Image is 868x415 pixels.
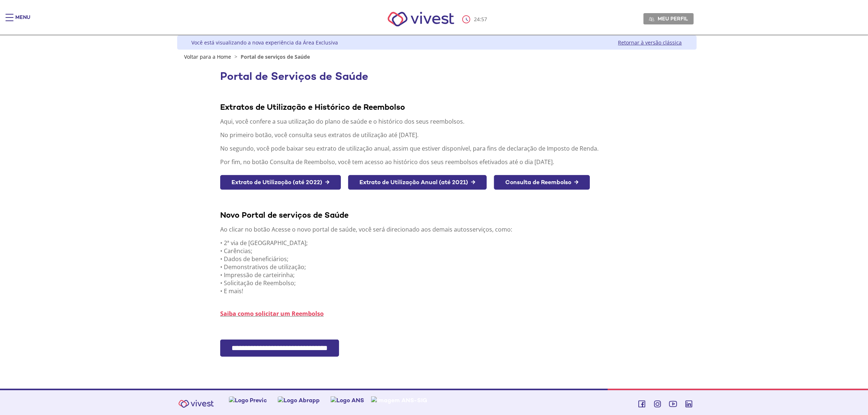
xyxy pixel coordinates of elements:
div: Você está visualizando a nova experiência da Área Exclusiva [192,39,338,46]
div: Vivest [172,35,697,389]
a: Consulta de Reembolso → [494,175,590,190]
section: <span lang="pt-BR" dir="ltr">Visualizador do Conteúdo da Web</span> [220,67,653,332]
img: Imagem ANS-SIG [371,396,427,404]
img: Logo ANS [331,396,364,404]
div: Menu [15,14,30,28]
span: > [233,53,240,60]
h1: Portal de Serviços de Saúde [220,70,653,82]
img: Meu perfil [649,16,654,22]
a: Retornar à versão clássica [618,39,682,46]
img: Vivest [379,4,462,35]
p: No segundo, você pode baixar seu extrato de utilização anual, assim que estiver disponível, para ... [220,144,653,152]
div: Extratos de Utilização e Histórico de Reembolso [220,102,653,112]
div: : [462,15,489,23]
a: Meu perfil [643,13,694,24]
p: • 2ª via de [GEOGRAPHIC_DATA]; • Carências; • Dados de beneficiários; • Demonstrativos de utiliza... [220,239,653,295]
span: Meu perfil [658,15,688,22]
div: Novo Portal de serviços de Saúde [220,210,653,220]
img: Vivest [174,396,218,412]
a: Extrato de Utilização (até 2022) → [220,175,341,190]
p: No primeiro botão, você consulta seus extratos de utilização até [DATE]. [220,131,653,139]
p: Ao clicar no botão Acesse o novo portal de saúde, você será direcionado aos demais autosserviços,... [220,225,653,233]
span: 57 [481,16,487,23]
img: Logo Previc [229,396,267,404]
span: Portal de serviços de Saúde [241,53,310,60]
p: Por fim, no botão Consulta de Reembolso, você tem acesso ao histórico dos seus reembolsos efetiva... [220,158,653,166]
a: Extrato de Utilização Anual (até 2021) → [348,175,487,190]
span: 24 [474,16,480,23]
p: Aqui, você confere a sua utilização do plano de saúde e o histórico dos seus reembolsos. [220,117,653,125]
section: <span lang="pt-BR" dir="ltr">FacPlanPortlet - SSO Fácil</span> [220,340,653,375]
img: Logo Abrapp [278,396,320,404]
a: Voltar para a Home [184,53,231,60]
a: Saiba como solicitar um Reembolso [220,310,324,318]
